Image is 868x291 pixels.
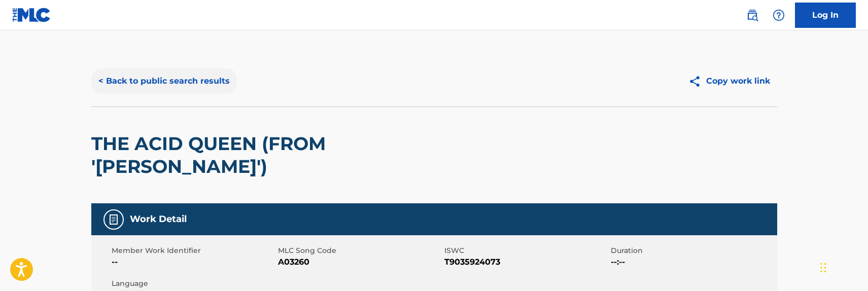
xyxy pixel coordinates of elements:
[817,242,868,291] iframe: Chat Widget
[746,9,758,21] img: search
[108,213,120,226] img: Work Detail
[12,8,51,22] img: MLC Logo
[91,132,503,178] h2: THE ACID QUEEN (FROM '[PERSON_NAME]')
[112,256,275,268] span: --
[611,256,775,268] span: --:--
[688,75,706,88] img: Copy work link
[130,213,187,225] h5: Work Detail
[681,68,777,94] button: Copy work link
[444,245,608,256] span: ISWC
[112,245,275,256] span: Member Work Identifier
[742,5,762,25] a: Public Search
[278,245,442,256] span: MLC Song Code
[769,5,789,25] div: Help
[820,252,826,283] div: Drag
[91,68,237,94] button: < Back to public search results
[611,245,775,256] span: Duration
[795,3,856,28] a: Log In
[444,256,608,268] span: T9035924073
[278,256,442,268] span: A03260
[773,9,785,21] img: help
[112,278,275,289] span: Language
